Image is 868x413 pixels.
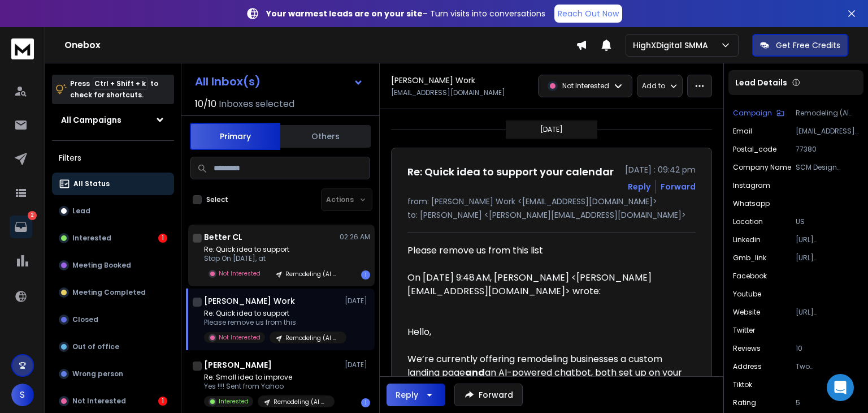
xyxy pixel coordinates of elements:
[733,109,772,118] p: Campaign
[733,362,762,371] p: address
[186,70,372,93] button: All Inbox(s)
[285,334,340,342] p: Remodeling (AI hybrid system)
[204,231,242,243] h1: Better CL
[796,217,859,226] p: US
[733,272,767,281] p: facebook
[733,163,791,172] p: Company Name
[52,335,174,358] button: Out of office
[733,181,770,190] p: instagram
[64,38,576,52] h1: Onebox
[72,261,131,270] p: Meeting Booked
[796,398,859,407] p: 5
[219,333,261,342] p: Not Interested
[796,344,859,353] p: 10
[10,216,32,238] a: 2
[776,40,840,51] p: Get Free Credits
[558,8,619,19] p: Reach Out Now
[219,269,261,278] p: Not Interested
[72,206,90,216] p: Lead
[540,125,563,134] p: [DATE]
[72,315,98,324] p: Closed
[204,382,335,391] p: Yes !!!! Sent from Yahoo
[407,352,687,393] div: We’re currently offering remodeling businesses a custom landing page an AI-powered chatbot, both ...
[733,290,761,299] p: youtube
[11,384,34,406] button: S
[266,8,545,19] p: – Turn visits into conversations
[796,127,859,136] p: [EMAIL_ADDRESS][DOMAIN_NAME]
[52,363,174,385] button: Wrong person
[195,97,216,111] span: 10 / 10
[11,38,34,59] img: logo
[219,97,294,111] h3: Inboxes selected
[72,369,123,378] p: Wrong person
[204,359,272,371] h1: [PERSON_NAME]
[280,124,371,149] button: Others
[391,75,475,86] h1: [PERSON_NAME] Work
[796,145,859,154] p: 77380
[733,199,770,208] p: whatsapp
[407,209,696,221] p: to: [PERSON_NAME] <[PERSON_NAME][EMAIL_ADDRESS][DOMAIN_NAME]>
[70,78,158,101] p: Press to check for shortcuts.
[396,389,418,401] div: Reply
[52,109,174,131] button: All Campaigns
[633,40,713,51] p: HighXDigital SMMA
[733,308,760,317] p: website
[733,127,752,136] p: Email
[361,398,370,407] div: 1
[52,227,174,249] button: Interested1
[733,145,776,154] p: postal_code
[733,398,756,407] p: rating
[72,234,111,243] p: Interested
[52,390,174,412] button: Not Interested1
[52,150,174,166] h3: Filters
[204,309,340,318] p: Re: Quick idea to support
[340,233,370,242] p: 02:26 AM
[52,254,174,277] button: Meeting Booked
[796,235,859,244] p: [URL][DOMAIN_NAME]
[93,77,147,90] span: Ctrl + Shift + k
[465,366,485,379] strong: and
[204,295,295,307] h1: [PERSON_NAME] Work
[158,234,167,243] div: 1
[72,397,126,406] p: Not Interested
[407,244,543,257] span: Please remove us from this list
[52,200,174,222] button: Lead
[407,325,687,339] div: Hello,
[562,81,609,91] p: Not Interested
[219,397,249,406] p: Interested
[796,362,859,371] p: Two [PERSON_NAME] Landing [STREET_ADDRESS][PERSON_NAME]
[266,8,423,19] strong: Your warmest leads are on your site
[28,211,37,220] p: 2
[190,123,280,150] button: Primary
[796,308,859,317] p: [URL][DOMAIN_NAME]
[733,380,752,389] p: tiktok
[195,76,261,87] h1: All Inbox(s)
[628,181,650,192] button: Reply
[274,398,328,406] p: Remodeling (AI hybrid system)
[204,318,340,327] p: Please remove us from this
[387,384,445,406] button: Reply
[407,164,614,180] h1: Re: Quick idea to support your calendar
[206,195,228,204] label: Select
[454,384,523,406] button: Forward
[407,271,687,312] blockquote: On [DATE] 9:48 AM, [PERSON_NAME] <[PERSON_NAME][EMAIL_ADDRESS][DOMAIN_NAME]> wrote:
[642,81,665,91] p: Add to
[827,374,854,401] div: Open Intercom Messenger
[52,173,174,195] button: All Status
[625,164,696,175] p: [DATE] : 09:42 pm
[52,308,174,331] button: Closed
[345,360,370,369] p: [DATE]
[661,181,696,192] div: Forward
[73,179,110,188] p: All Status
[796,109,859,118] p: Remodeling (AI hybrid system)
[733,344,761,353] p: reviews
[204,373,335,382] p: Re: Small idea to improve
[72,342,119,351] p: Out of office
[72,288,146,297] p: Meeting Completed
[407,196,696,207] p: from: [PERSON_NAME] Work <[EMAIL_ADDRESS][DOMAIN_NAME]>
[52,281,174,304] button: Meeting Completed
[391,88,505,97] p: [EMAIL_ADDRESS][DOMAIN_NAME]
[735,77,787,88] p: Lead Details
